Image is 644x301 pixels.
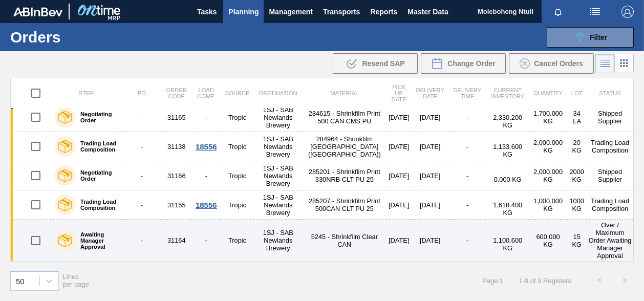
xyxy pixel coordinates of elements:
td: 285201 - Shrinkflim Print 330NRB CLT PU 25 [303,161,386,190]
span: Destination [259,90,297,96]
td: - [122,190,161,220]
td: 1SJ - SAB Newlands Brewery [253,220,303,262]
td: Tropic [221,190,254,220]
img: Logout [621,6,634,18]
td: [DATE] [387,132,412,161]
label: Negotiating Order [75,111,118,123]
span: Lines per page [63,273,90,288]
td: 34 EA [567,103,587,132]
span: 1,133.600 KG [493,143,522,158]
div: Cancel Orders in Bulk [509,53,594,74]
label: Awaiting Manager Approval [75,231,118,250]
span: Master Data [407,6,448,18]
td: Trading Load Composition [587,190,633,220]
div: List Vision [595,54,615,73]
td: Tropic [221,132,254,161]
span: Current inventory [491,87,524,99]
a: Negotiating Order-31166-Tropic1SJ - SAB Newlands Brewery285201 - Shrinkflim Print 330NRB CLT PU 2... [11,161,634,190]
td: 31166 [161,161,191,190]
td: - [122,220,161,262]
div: Card Vision [615,54,634,73]
td: 1,700.000 KG [529,103,567,132]
td: 2000 KG [567,161,587,190]
div: 18556 [193,142,220,151]
div: 50 [16,276,25,285]
span: Material [330,90,358,96]
span: Source [225,90,250,96]
td: Tropic [221,220,254,262]
button: Cancel Orders [509,53,594,74]
span: Order Code [166,87,187,99]
span: Tasks [196,6,218,18]
td: 1SJ - SAB Newlands Brewery [253,161,303,190]
div: 18556 [193,201,220,209]
td: - [449,190,486,220]
td: [DATE] [387,190,412,220]
td: 5245 - Shrinkfilm Clear CAN [303,220,386,262]
span: Delivery Time [453,87,481,99]
span: 1,618.400 KG [493,201,522,217]
td: - [191,103,221,132]
span: 0.000 KG [494,176,522,183]
span: Filter [590,33,607,41]
td: [DATE] [412,103,449,132]
td: - [191,161,221,190]
img: TNhmsLtSVTkK8tSr43FrP2fwEKptu5GPRR3wAAAABJRU5ErkJggg== [13,7,62,16]
td: [DATE] [387,103,412,132]
span: Reports [370,6,397,18]
span: Planning [228,6,259,18]
label: Trading Load Composition [75,140,118,153]
span: Status [599,90,620,96]
span: Delivery Date [416,87,444,99]
td: 1000 KG [567,190,587,220]
td: - [122,161,161,190]
td: [DATE] [412,190,449,220]
td: - [122,103,161,132]
td: 1,000.000 KG [529,190,567,220]
button: Change Order [421,53,506,74]
td: 2,000.000 KG [529,132,567,161]
span: Resend SAP [362,59,404,68]
td: Trading Load Composition [587,132,633,161]
td: Over / Maximum Order Awaiting Manager Approval [587,220,633,262]
td: 31165 [161,103,191,132]
label: Negotiating Order [75,169,118,182]
td: 31164 [161,220,191,262]
span: Cancel Orders [534,59,583,68]
span: Load Comp. [197,87,215,99]
td: Shipped Supplier [587,103,633,132]
a: Trading Load Composition-31138Tropic1SJ - SAB Newlands Brewery284964 - Shrinkfilm [GEOGRAPHIC_DAT... [11,132,634,161]
button: < [587,268,612,293]
td: 31155 [161,190,191,220]
td: 2,000.000 KG [529,161,567,190]
label: Trading Load Composition [75,199,118,211]
td: - [449,220,486,262]
span: Page : 1 [482,277,503,285]
td: 284615 - Shrinkfilm Print 500 CAN CMS PU [303,103,386,132]
span: Change Order [447,59,495,68]
span: 1,100.600 KG [493,236,522,252]
td: 20 KG [567,132,587,161]
span: Quantity [533,90,563,96]
td: Shipped Supplier [587,161,633,190]
td: - [122,132,161,161]
td: 15 KG [567,220,587,262]
td: [DATE] [412,220,449,262]
span: 2,330.200 KG [493,114,522,129]
td: - [191,220,221,262]
td: 284964 - Shrinkfilm [GEOGRAPHIC_DATA] ([GEOGRAPHIC_DATA]) [303,132,386,161]
button: Notifications [542,5,574,19]
td: - [449,161,486,190]
td: 1SJ - SAB Newlands Brewery [253,103,303,132]
td: 1SJ - SAB Newlands Brewery [253,132,303,161]
button: > [612,268,638,293]
td: - [449,103,486,132]
td: Tropic [221,161,254,190]
a: Trading Load Composition-31155Tropic1SJ - SAB Newlands Brewery285207 - Shrinkfilm Print 500CAN CL... [11,190,634,220]
td: - [449,132,486,161]
td: [DATE] [387,220,412,262]
div: Resend SAP [333,53,418,74]
span: PO [138,90,146,96]
span: Pick up Date [392,84,406,102]
td: [DATE] [412,132,449,161]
